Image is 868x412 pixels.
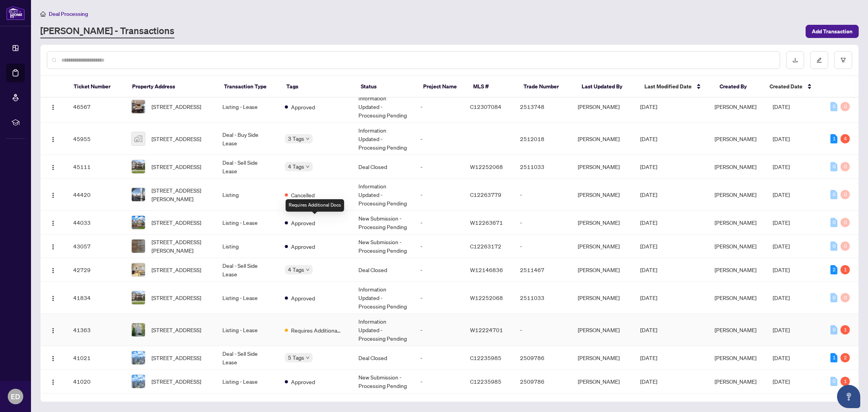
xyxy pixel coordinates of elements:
span: ED [11,391,20,402]
div: 2 [830,265,837,274]
td: [PERSON_NAME] [572,282,634,314]
img: thumbnail-img [132,100,145,113]
span: Created Date [770,82,803,91]
td: Information Updated - Processing Pending [352,179,414,211]
th: Project Name [417,76,467,98]
span: [DATE] [773,294,790,301]
div: 1 [830,353,837,362]
button: filter [834,51,852,69]
td: - [514,211,572,234]
button: Logo [47,100,59,113]
th: Trade Number [517,76,576,98]
td: [PERSON_NAME] [572,258,634,282]
td: [PERSON_NAME] [572,211,634,234]
span: [PERSON_NAME] [715,163,756,170]
span: Approved [291,378,315,386]
td: 41021 [67,346,125,370]
span: C12263172 [470,243,501,250]
td: 44420 [67,179,125,211]
span: [STREET_ADDRESS][PERSON_NAME] [152,186,210,203]
td: - [514,314,572,346]
span: download [792,57,798,63]
span: W12146836 [470,266,503,273]
span: C12307084 [470,103,501,110]
span: [DATE] [640,266,657,273]
span: 5 Tags [288,353,304,362]
div: 1 [840,377,850,386]
img: Logo [50,192,56,198]
td: 2511033 [514,282,572,314]
td: 44033 [67,211,125,234]
span: down [306,356,310,360]
td: Listing - Lease [216,282,278,314]
span: down [306,268,310,272]
div: 0 [830,102,837,111]
span: C12235985 [470,354,501,361]
td: - [414,211,464,234]
td: - [414,370,464,393]
span: [DATE] [773,163,790,170]
span: [DATE] [640,191,657,198]
td: 43057 [67,234,125,258]
div: 1 [830,134,837,143]
span: W12263671 [470,219,503,226]
td: - [414,91,464,123]
th: Status [355,76,417,98]
img: Logo [50,267,56,274]
span: [DATE] [773,103,790,110]
span: 4 Tags [288,265,304,274]
img: Logo [50,136,56,143]
span: [PERSON_NAME] [715,135,756,142]
span: [STREET_ADDRESS] [152,265,201,274]
img: thumbnail-img [132,188,145,201]
span: [PERSON_NAME] [715,378,756,385]
img: Logo [50,164,56,171]
td: [PERSON_NAME] [572,234,634,258]
span: Approved [291,103,315,111]
button: edit [810,51,828,69]
span: [STREET_ADDRESS] [152,353,201,362]
span: [DATE] [640,243,657,250]
span: [DATE] [773,354,790,361]
td: - [414,258,464,282]
img: Logo [50,328,56,334]
td: Information Updated - Processing Pending [352,91,414,123]
th: Transaction Type [218,76,281,98]
span: W12252068 [470,163,503,170]
td: Listing - Lease [216,211,278,234]
button: Logo [47,264,59,276]
button: Logo [47,133,59,145]
span: Requires Additional Docs [291,326,341,334]
th: Ticket Number [67,76,126,98]
td: 2511467 [514,258,572,282]
span: [PERSON_NAME] [715,243,756,250]
span: [DATE] [640,294,657,301]
td: Deal - Buy Side Lease [216,123,278,155]
td: Deal - Sell Side Lease [216,258,278,282]
span: Approved [291,294,315,302]
td: - [514,179,572,211]
td: [PERSON_NAME] [572,91,634,123]
div: 0 [830,293,837,302]
th: Last Updated By [575,76,638,98]
div: 0 [830,325,837,334]
td: Listing - Lease [216,370,278,393]
span: [PERSON_NAME] [715,354,756,361]
div: 0 [840,293,850,302]
span: [PERSON_NAME] [715,103,756,110]
span: [DATE] [640,219,657,226]
td: [PERSON_NAME] [572,370,634,393]
span: C12235985 [470,378,501,385]
div: 0 [840,218,850,227]
span: [STREET_ADDRESS] [152,218,201,227]
span: [DATE] [773,378,790,385]
img: Logo [50,244,56,250]
span: [DATE] [640,103,657,110]
span: W12224701 [470,326,503,333]
td: New Submission - Processing Pending [352,370,414,393]
td: - [414,282,464,314]
span: 4 Tags [288,162,304,171]
img: thumbnail-img [132,216,145,229]
td: 41020 [67,370,125,393]
div: 0 [830,218,837,227]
